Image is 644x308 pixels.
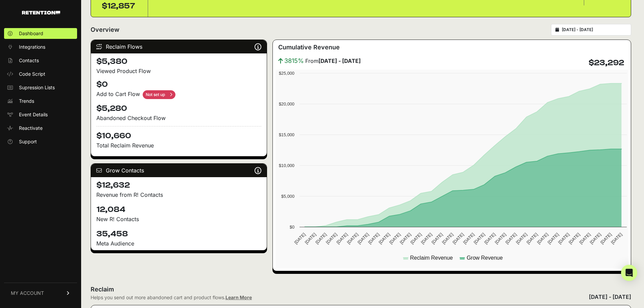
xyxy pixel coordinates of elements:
[504,232,518,245] text: [DATE]
[96,239,261,247] div: Meta Audience
[96,56,261,67] h4: $5,380
[96,180,261,191] h4: $12,632
[11,290,44,297] span: MY ACCOUNT
[19,98,34,104] span: Trends
[19,30,43,37] span: Dashboard
[4,55,77,66] a: Contacts
[225,294,252,300] a: Learn More
[279,101,294,106] text: $20,000
[4,136,77,147] a: Support
[473,232,486,245] text: [DATE]
[293,232,307,245] text: [DATE]
[621,265,637,281] div: Open Intercom Messenger
[4,123,77,134] a: Reactivate
[547,232,560,245] text: [DATE]
[304,232,317,245] text: [DATE]
[589,293,631,301] div: [DATE] - [DATE]
[325,232,338,245] text: [DATE]
[536,232,549,245] text: [DATE]
[599,232,613,245] text: [DATE]
[589,57,624,68] h4: $23,292
[578,232,592,245] text: [DATE]
[279,163,294,168] text: $10,000
[589,232,602,245] text: [DATE]
[462,232,475,245] text: [DATE]
[290,224,294,230] text: $0
[91,285,252,294] h2: Reclaim
[278,43,340,52] h3: Cumulative Revenue
[367,232,380,245] text: [DATE]
[410,255,453,261] text: Reclaim Revenue
[483,232,497,245] text: [DATE]
[409,232,423,245] text: [DATE]
[91,294,252,301] div: Helps you send out more abandoned cart and product flows.
[96,229,261,239] h4: 35,458
[399,232,412,245] text: [DATE]
[4,69,77,79] a: Code Script
[557,232,570,245] text: [DATE]
[96,126,261,141] h4: $10,660
[96,114,261,122] div: Abandoned Checkout Flow
[96,191,261,199] p: Revenue from R! Contacts
[4,283,77,303] a: MY ACCOUNT
[4,28,77,39] a: Dashboard
[431,232,444,245] text: [DATE]
[284,56,304,66] span: 3815%
[4,42,77,52] a: Integrations
[526,232,539,245] text: [DATE]
[19,138,37,145] span: Support
[19,125,43,132] span: Reactivate
[91,164,267,177] div: Grow Contacts
[96,90,261,99] div: Add to Cart Flow
[22,11,60,15] img: Retention.com
[610,232,623,245] text: [DATE]
[91,25,119,34] h2: Overview
[420,232,433,245] text: [DATE]
[388,232,402,245] text: [DATE]
[279,71,294,76] text: $25,000
[314,232,328,245] text: [DATE]
[336,232,349,245] text: [DATE]
[96,67,261,75] div: Viewed Product Flow
[102,1,137,11] div: $12,857
[19,71,45,77] span: Code Script
[96,141,261,149] p: Total Reclaim Revenue
[346,232,359,245] text: [DATE]
[318,57,361,64] strong: [DATE] - [DATE]
[96,204,261,215] h4: 12,084
[305,57,361,65] span: From
[467,255,503,261] text: Grow Revenue
[19,44,45,50] span: Integrations
[279,132,294,137] text: $15,000
[4,109,77,120] a: Event Details
[96,103,261,114] h4: $5,280
[281,194,294,199] text: $5,000
[91,40,267,53] div: Reclaim Flows
[441,232,454,245] text: [DATE]
[452,232,465,245] text: [DATE]
[4,82,77,93] a: Supression Lists
[19,57,39,64] span: Contacts
[19,84,55,91] span: Supression Lists
[515,232,528,245] text: [DATE]
[568,232,581,245] text: [DATE]
[96,215,261,223] p: New R! Contacts
[494,232,507,245] text: [DATE]
[357,232,370,245] text: [DATE]
[96,79,261,90] h4: $0
[19,111,48,118] span: Event Details
[378,232,391,245] text: [DATE]
[4,96,77,106] a: Trends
